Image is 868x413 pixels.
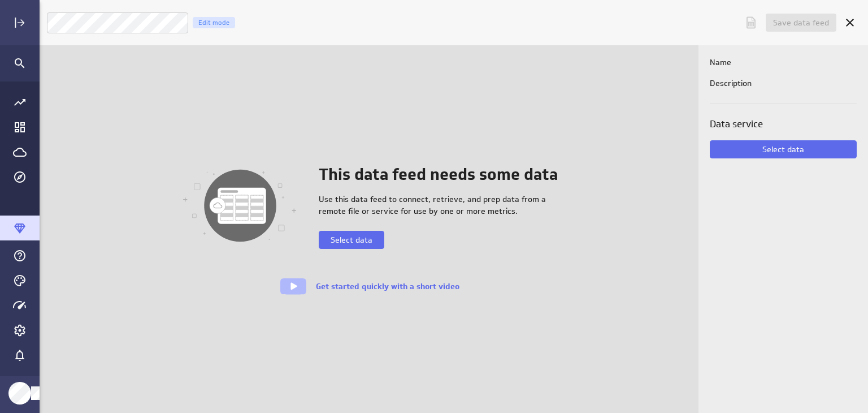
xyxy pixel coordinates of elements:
button: Select data [319,231,384,249]
img: watch-video.svg [279,277,307,295]
div: Help & PowerMetrics Assistant [10,246,29,265]
div: Cancel [840,13,860,32]
span: Select data [762,144,804,154]
p: Use this data feed to connect, retrieve, and prep data from a remote file or service for use by o... [319,193,558,217]
div: Download as CSV [741,13,761,32]
div: Themes [10,271,29,290]
svg: Account and settings [13,324,27,337]
svg: Usage [13,299,27,312]
span: Save data feed [773,18,829,28]
button: Save data feed [766,14,836,32]
div: When you make changes in Edit mode, you are altering how data is retrieved and transformed. These... [193,17,235,28]
img: data-feed-zero-state.svg [183,163,296,249]
a: Get started quickly with a short video [316,281,459,291]
div: Expand [10,13,29,32]
svg: Themes [13,274,27,287]
h1: This data feed needs some data [319,163,558,187]
h3: Data service [710,117,857,131]
button: Select data [710,140,857,158]
div: Notifications [10,346,29,365]
div: Account and settings [10,321,29,340]
span: Select data [331,235,372,245]
label: Name [710,57,857,68]
label: Description [710,78,857,89]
